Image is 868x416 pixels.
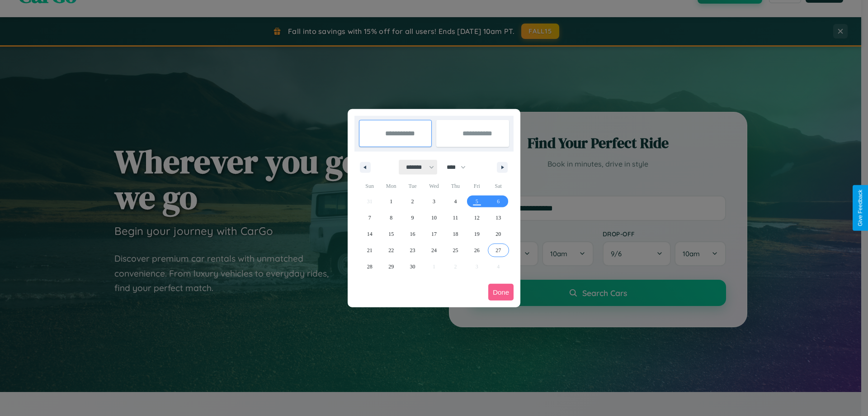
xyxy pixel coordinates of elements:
span: 20 [495,226,501,242]
button: 23 [402,242,423,258]
button: 25 [445,242,466,258]
span: 17 [431,226,437,242]
button: 24 [423,242,444,258]
span: 8 [390,210,392,226]
span: 1 [390,193,392,210]
button: 20 [488,226,509,242]
span: 13 [495,210,501,226]
button: 30 [402,258,423,275]
span: 24 [431,242,437,258]
span: Sun [359,179,380,193]
span: 28 [367,258,373,275]
button: 18 [445,226,466,242]
span: 11 [453,210,458,226]
button: 29 [380,258,401,275]
span: Tue [402,179,423,193]
span: 19 [474,226,480,242]
span: 30 [410,258,415,275]
button: 4 [445,193,466,210]
button: 7 [359,210,380,226]
button: 8 [380,210,401,226]
button: Done [488,284,514,301]
span: Mon [380,179,401,193]
span: 27 [495,242,501,258]
button: 16 [402,226,423,242]
button: 1 [380,193,401,210]
span: 15 [388,226,394,242]
button: 19 [466,226,487,242]
button: 28 [359,258,380,275]
span: Sat [488,179,509,193]
button: 11 [445,210,466,226]
button: 9 [402,210,423,226]
span: 18 [453,226,458,242]
button: 13 [488,210,509,226]
span: 21 [367,242,373,258]
span: 26 [474,242,480,258]
span: Thu [445,179,466,193]
span: 5 [476,193,478,210]
span: 22 [388,242,394,258]
span: 29 [388,258,394,275]
span: 6 [497,193,500,210]
button: 15 [380,226,401,242]
button: 5 [466,193,487,210]
span: Fri [466,179,487,193]
button: 3 [423,193,444,210]
span: 7 [368,210,371,226]
span: 12 [474,210,480,226]
span: 14 [367,226,373,242]
div: Give Feedback [857,190,863,226]
span: 25 [453,242,458,258]
button: 21 [359,242,380,258]
span: 4 [454,193,457,210]
span: 9 [411,210,414,226]
button: 27 [488,242,509,258]
span: 16 [410,226,415,242]
span: 2 [411,193,414,210]
button: 12 [466,210,487,226]
button: 6 [488,193,509,210]
button: 10 [423,210,444,226]
button: 22 [380,242,401,258]
button: 17 [423,226,444,242]
span: 3 [433,193,435,210]
span: Wed [423,179,444,193]
button: 2 [402,193,423,210]
span: 23 [410,242,415,258]
button: 14 [359,226,380,242]
button: 26 [466,242,487,258]
span: 10 [431,210,437,226]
